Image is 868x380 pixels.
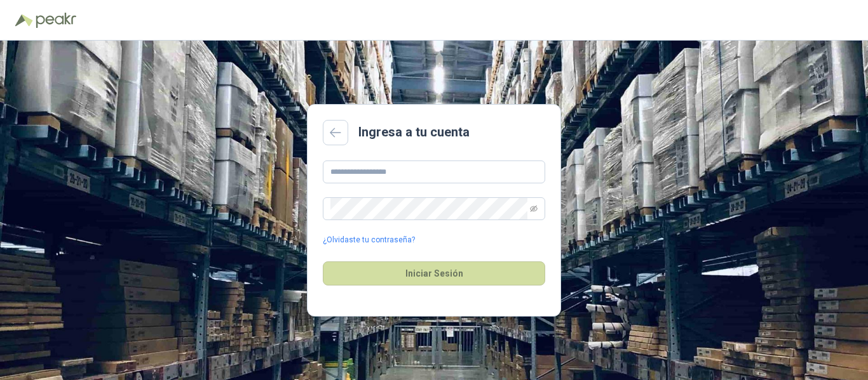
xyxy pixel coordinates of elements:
a: ¿Olvidaste tu contraseña? [323,234,415,246]
img: Peakr [36,13,76,28]
button: Iniciar Sesión [323,261,545,285]
img: Logo [15,14,33,27]
h2: Ingresa a tu cuenta [358,122,470,142]
span: eye-invisible [530,205,538,213]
